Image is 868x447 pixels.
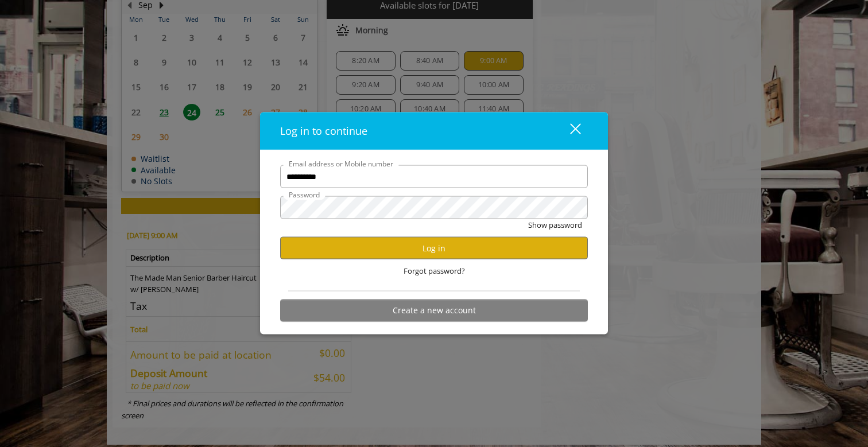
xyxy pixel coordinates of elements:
[280,196,588,219] input: Password
[557,122,580,139] div: close dialog
[549,119,588,143] button: close dialog
[280,165,588,188] input: Email address or Mobile number
[280,124,367,138] span: Log in to continue
[280,299,588,321] button: Create a new account
[528,219,582,231] button: Show password
[404,265,465,277] span: Forgot password?
[283,189,325,200] label: Password
[280,237,588,259] button: Log in
[283,158,399,169] label: Email address or Mobile number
